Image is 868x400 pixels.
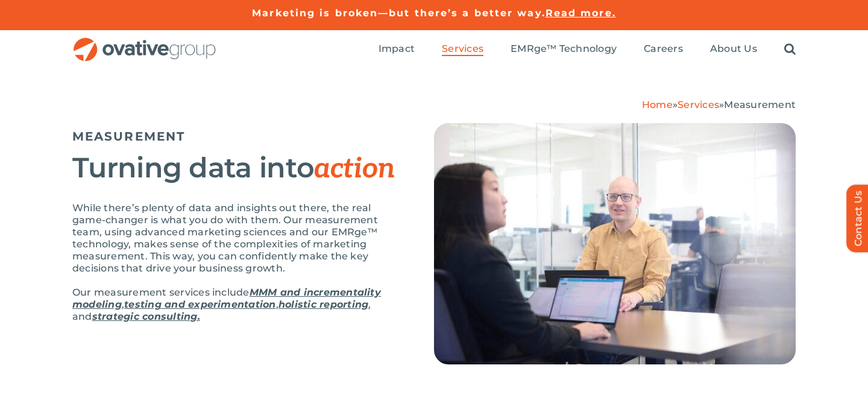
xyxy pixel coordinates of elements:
[511,43,617,56] a: EMRge™ Technology
[644,43,683,56] a: Careers
[92,311,200,322] a: strategic consulting.
[710,43,757,55] span: About Us
[642,99,673,110] a: Home
[710,43,757,56] a: About Us
[314,152,395,186] em: action
[678,99,719,110] a: Services
[278,299,368,310] a: holistic reporting
[72,202,404,275] p: While there’s plenty of data and insights out there, the real game-changer is what you do with th...
[724,99,796,110] span: Measurement
[72,287,381,310] a: MMM and incrementality modeling
[784,43,796,56] a: Search
[72,129,404,144] h5: MEASUREMENT
[252,7,546,19] a: Marketing is broken—but there’s a better way.
[642,99,796,110] span: » »
[442,43,483,55] span: Services
[72,287,404,323] p: Our measurement services include , , , and
[379,43,415,55] span: Impact
[511,43,617,55] span: EMRge™ Technology
[379,30,796,69] nav: Menu
[72,36,217,48] a: OG_Full_horizontal_RGB
[442,43,483,56] a: Services
[434,123,796,364] img: Measurement – Hero
[72,153,404,184] h2: Turning data into
[546,7,616,19] a: Read more.
[379,43,415,56] a: Impact
[124,299,275,310] a: testing and experimentation
[644,43,683,55] span: Careers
